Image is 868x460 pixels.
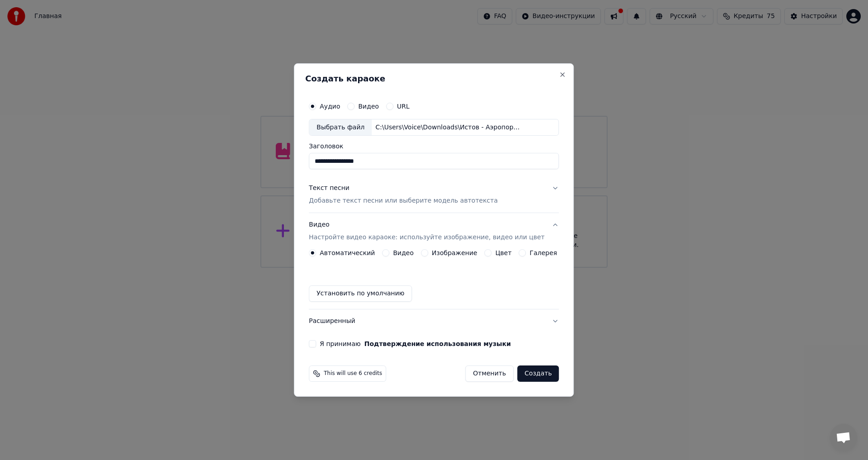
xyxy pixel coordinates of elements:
button: ВидеоНастройте видео караоке: используйте изображение, видео или цвет [309,213,559,250]
p: Добавьте текст песни или выберите модель автотекста [309,197,498,206]
button: Я принимаю [364,341,511,347]
label: Цвет [495,250,512,256]
label: Изображение [432,250,477,256]
div: C:\Users\Voice\Downloads\Истов - Аэропорты.mp3 [372,123,525,132]
label: Аудио [320,103,340,109]
div: ВидеоНастройте видео караоке: используйте изображение, видео или цвет [309,249,559,309]
button: Расширенный [309,309,559,333]
label: Я принимаю [320,341,511,347]
button: Текст песниДобавьте текст песни или выберите модель автотекста [309,177,559,213]
label: Видео [393,250,414,256]
div: Текст песни [309,184,349,193]
div: Видео [309,221,544,242]
label: Автоматический [320,250,375,256]
button: Установить по умолчанию [309,285,412,302]
label: URL [397,103,410,109]
button: Отменить [465,365,514,382]
label: Галерея [530,250,557,256]
p: Настройте видео караоке: используйте изображение, видео или цвет [309,233,544,242]
span: This will use 6 credits [324,370,382,377]
label: Заголовок [309,143,559,150]
label: Видео [358,103,379,109]
button: Создать [517,365,559,382]
h2: Создать караоке [305,75,562,83]
div: Выбрать файл [309,119,372,136]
